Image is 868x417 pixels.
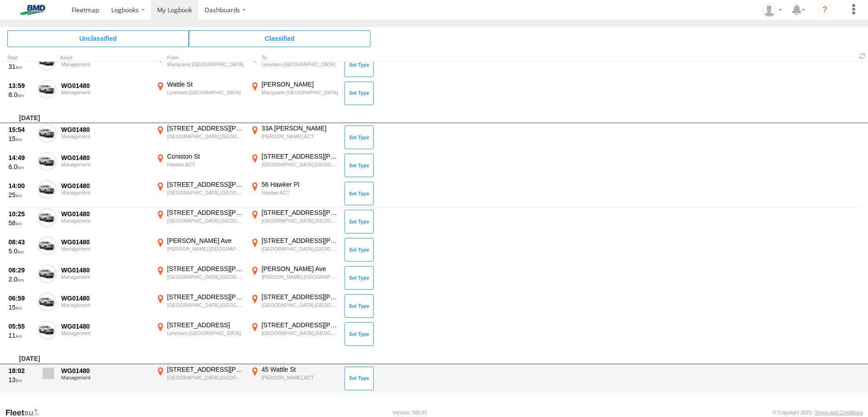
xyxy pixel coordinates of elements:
[61,322,149,330] div: WG01480
[7,30,189,47] span: Click to view Unclassified Trips
[345,266,374,290] button: Click to Set
[9,275,33,283] div: 2.0
[9,126,33,134] div: 15:54
[167,365,244,373] div: [STREET_ADDRESS][PERSON_NAME]
[261,330,338,336] div: [GEOGRAPHIC_DATA],[GEOGRAPHIC_DATA]
[9,154,33,162] div: 14:49
[154,208,245,235] label: Click to View Event Location
[9,266,33,274] div: 08:29
[167,302,244,308] div: [GEOGRAPHIC_DATA],[GEOGRAPHIC_DATA]
[857,52,868,60] span: Refresh
[7,56,35,60] div: Click to Sort
[154,152,245,179] label: Click to View Event Location
[9,91,33,99] div: 8.0
[61,274,149,280] div: Management
[249,52,340,78] label: Click to View Event Location
[261,89,338,96] div: Macquarie,[GEOGRAPHIC_DATA]
[61,238,149,246] div: WG01480
[60,56,151,60] div: Asset
[345,126,374,149] button: Click to Set
[167,161,244,168] div: Hawker,ACT
[9,63,33,71] div: 31
[249,152,340,179] label: Click to View Event Location
[261,246,338,252] div: [GEOGRAPHIC_DATA],[GEOGRAPHIC_DATA]
[9,294,33,302] div: 06:59
[154,52,245,78] label: Click to View Event Location
[61,330,149,336] div: Management
[261,61,338,68] div: Lyneham,[GEOGRAPHIC_DATA]
[154,321,245,347] label: Click to View Event Location
[818,3,832,17] i: ?
[154,265,245,291] label: Click to View Event Location
[345,294,374,318] button: Click to Set
[249,293,340,319] label: Click to View Event Location
[249,321,340,347] label: Click to View Event Location
[167,237,244,245] div: [PERSON_NAME] Ave
[167,218,244,224] div: [GEOGRAPHIC_DATA],[GEOGRAPHIC_DATA]
[249,80,340,107] label: Click to View Event Location
[261,274,338,280] div: [PERSON_NAME],[GEOGRAPHIC_DATA]
[9,5,56,15] img: bmd-logo.svg
[261,161,338,168] div: [GEOGRAPHIC_DATA],[GEOGRAPHIC_DATA]
[261,237,338,245] div: [STREET_ADDRESS][PERSON_NAME]
[261,80,338,88] div: [PERSON_NAME]
[261,293,338,301] div: [STREET_ADDRESS][PERSON_NAME]
[167,61,244,68] div: Macquarie,[GEOGRAPHIC_DATA]
[9,182,33,190] div: 14:00
[61,90,149,95] div: Management
[249,208,340,235] label: Click to View Event Location
[167,246,244,252] div: [PERSON_NAME],[GEOGRAPHIC_DATA]
[261,365,338,373] div: 45 Wattle St
[189,30,370,47] span: Click to view Classified Trips
[345,238,374,262] button: Click to Set
[261,321,338,329] div: [STREET_ADDRESS][PERSON_NAME]
[167,80,244,88] div: Wattle St
[9,367,33,375] div: 18:02
[9,135,33,143] div: 15
[167,180,244,189] div: [STREET_ADDRESS][PERSON_NAME]
[61,246,149,252] div: Management
[345,82,374,105] button: Click to Set
[167,321,244,329] div: [STREET_ADDRESS]
[61,218,149,223] div: Management
[61,182,149,190] div: WG01480
[759,3,785,17] div: Matthew Gaiter
[9,303,33,311] div: 15
[61,126,149,134] div: WG01480
[9,191,33,199] div: 25
[261,189,338,196] div: Hawker,ACT
[9,163,33,171] div: 6.0
[9,238,33,246] div: 08:43
[167,208,244,217] div: [STREET_ADDRESS][PERSON_NAME]
[249,237,340,263] label: Click to View Event Location
[154,180,245,207] label: Click to View Event Location
[61,210,149,218] div: WG01480
[167,374,244,381] div: [GEOGRAPHIC_DATA],[GEOGRAPHIC_DATA]
[154,124,245,150] label: Click to View Event Location
[9,210,33,218] div: 10:25
[9,82,33,90] div: 13:59
[154,56,245,60] div: From
[261,152,338,160] div: [STREET_ADDRESS][PERSON_NAME]
[261,218,338,224] div: [GEOGRAPHIC_DATA],[GEOGRAPHIC_DATA]
[167,152,244,160] div: Coniston St
[5,408,47,417] a: Visit our Website
[167,189,244,196] div: [GEOGRAPHIC_DATA],[GEOGRAPHIC_DATA]
[61,375,149,380] div: Management
[167,133,244,140] div: [GEOGRAPHIC_DATA],[GEOGRAPHIC_DATA]
[261,302,338,308] div: [GEOGRAPHIC_DATA],[GEOGRAPHIC_DATA]
[154,365,245,392] label: Click to View Event Location
[261,124,338,132] div: 33A [PERSON_NAME]
[61,294,149,302] div: WG01480
[167,89,244,96] div: Lyneham,[GEOGRAPHIC_DATA]
[154,80,245,107] label: Click to View Event Location
[9,247,33,255] div: 5.0
[9,219,33,227] div: 58
[9,322,33,330] div: 05:55
[61,266,149,274] div: WG01480
[167,124,244,132] div: [STREET_ADDRESS][PERSON_NAME]
[249,265,340,291] label: Click to View Event Location
[61,82,149,90] div: WG01480
[345,322,374,346] button: Click to Set
[345,210,374,233] button: Click to Set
